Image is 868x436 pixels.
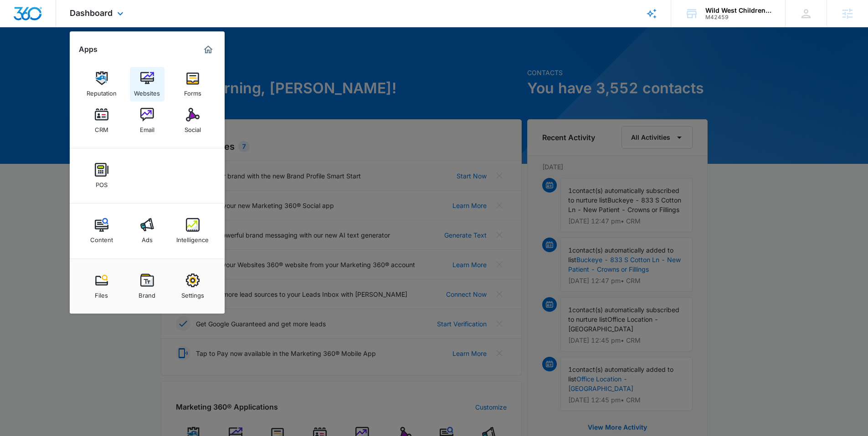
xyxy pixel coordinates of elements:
a: Forms [175,67,210,101]
div: Websites [134,85,160,97]
div: POS [96,177,108,188]
div: Files [95,287,108,299]
div: Settings [181,287,204,299]
div: Social [185,122,201,133]
a: Intelligence [175,213,210,248]
a: Email [130,103,164,138]
a: CRM [84,103,119,138]
a: POS [84,158,119,193]
div: account id [705,14,772,20]
div: Content [90,232,113,243]
div: Reputation [87,85,117,97]
span: Dashboard [70,8,113,18]
a: Settings [175,269,210,304]
a: Brand [130,269,164,304]
div: account name [705,7,772,14]
div: Email [140,122,154,133]
h2: Apps [79,45,98,54]
div: Intelligence [176,232,209,243]
a: Ads [130,213,164,248]
a: Content [84,213,119,248]
div: Forms [184,85,201,97]
a: Social [175,103,210,138]
div: CRM [95,122,108,133]
a: Websites [130,67,164,101]
a: Reputation [84,67,119,101]
div: Brand [139,287,155,299]
div: Ads [142,232,153,243]
a: Marketing 360® Dashboard [201,42,216,57]
a: Files [84,269,119,304]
